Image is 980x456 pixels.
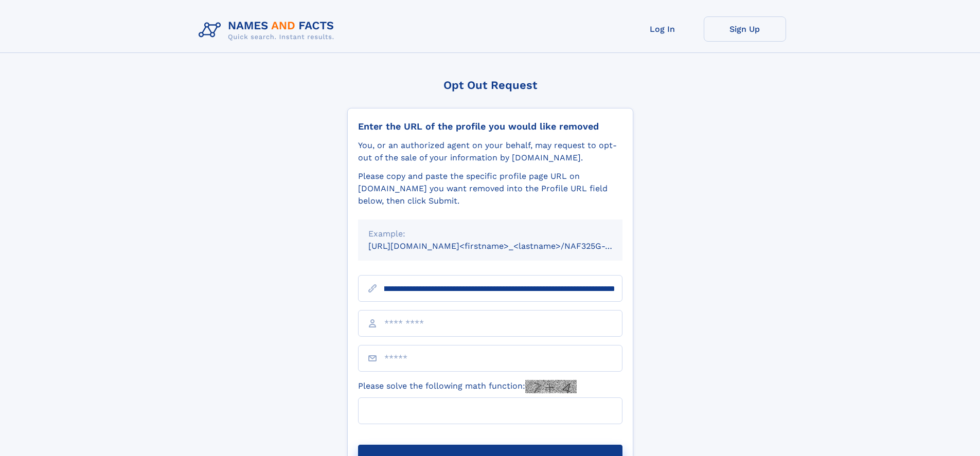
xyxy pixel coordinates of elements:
[358,170,622,207] div: Please copy and paste the specific profile page URL on [DOMAIN_NAME] you want removed into the Pr...
[194,16,343,44] img: Logo Names and Facts
[704,16,786,42] a: Sign Up
[358,380,577,393] label: Please solve the following math function:
[358,121,622,132] div: Enter the URL of the profile you would like removed
[368,228,612,240] div: Example:
[358,139,622,164] div: You, or an authorized agent on your behalf, may request to opt-out of the sale of your informatio...
[347,79,633,92] div: Opt Out Request
[621,16,704,42] a: Log In
[368,241,642,251] small: [URL][DOMAIN_NAME]<firstname>_<lastname>/NAF325G-xxxxxxxx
